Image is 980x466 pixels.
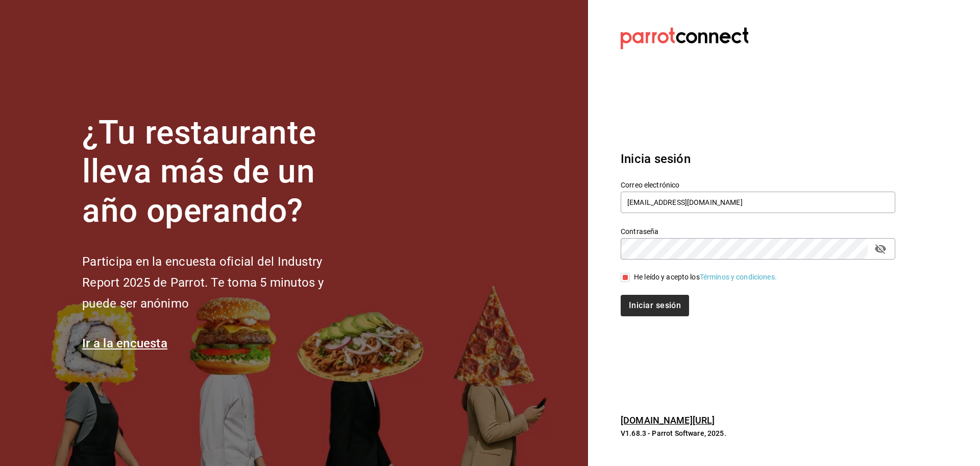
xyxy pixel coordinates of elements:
[621,192,895,213] input: Ingresa tu correo electrónico
[621,150,895,168] h3: Inicia sesión
[82,113,358,231] h1: ¿Tu restaurante lleva más de un año operando?
[700,273,777,281] a: Términos y condiciones.
[82,336,167,351] a: Ir a la encuesta
[621,227,895,235] label: Contraseña
[621,428,895,438] p: V1.68.3 - Parrot Software, 2025.
[621,295,689,316] button: Iniciar sesión
[872,240,889,258] button: passwordField
[621,415,715,426] a: [DOMAIN_NAME][URL]
[621,181,895,188] label: Correo electrónico
[634,272,777,283] div: He leído y acepto los
[82,251,358,314] h2: Participa en la encuesta oficial del Industry Report 2025 de Parrot. Te toma 5 minutos y puede se...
